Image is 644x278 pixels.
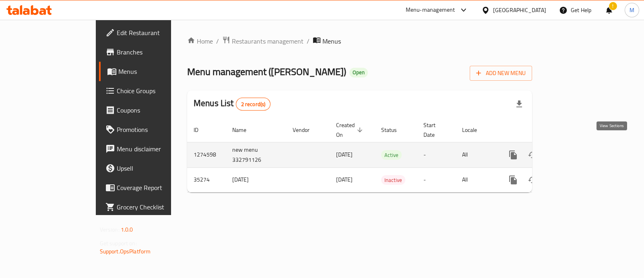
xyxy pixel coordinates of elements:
[117,144,197,154] span: Menu disclaimer
[423,120,446,140] span: Start Date
[476,68,526,78] span: Add New Menu
[100,238,137,249] span: Get support on:
[194,97,270,111] h2: Menus List
[222,36,303,46] a: Restaurants management
[117,47,197,57] span: Branches
[456,142,497,167] td: All
[118,67,197,76] span: Menus
[99,23,203,42] a: Edit Restaurant
[630,6,634,15] span: M
[504,145,523,165] button: more
[232,125,257,135] span: Name
[99,178,203,197] a: Coverage Report
[322,36,341,46] span: Menus
[497,118,587,142] th: Actions
[117,105,197,115] span: Coupons
[504,170,523,190] button: more
[406,5,455,15] div: Menu-management
[307,36,310,46] li: /
[523,170,542,190] button: Change Status
[216,36,219,46] li: /
[187,36,532,46] nav: breadcrumb
[523,145,542,165] button: Change Status
[417,142,456,167] td: -
[470,66,532,81] button: Add New Menu
[381,150,402,160] span: Active
[99,100,203,120] a: Coupons
[232,36,303,46] span: Restaurants management
[462,125,487,135] span: Locale
[226,167,286,192] td: [DATE]
[99,159,203,178] a: Upsell
[99,197,203,217] a: Grocery Checklist
[381,176,405,185] span: Inactive
[510,94,529,114] div: Export file
[100,246,151,257] a: Support.OpsPlatform
[336,149,353,160] span: [DATE]
[117,163,197,173] span: Upsell
[336,174,353,185] span: [DATE]
[381,175,405,185] div: Inactive
[236,98,271,111] div: Total records count
[293,125,320,135] span: Vendor
[349,69,368,76] span: Open
[187,167,226,192] td: 35274
[417,167,456,192] td: -
[456,167,497,192] td: All
[187,118,587,192] table: enhanced table
[117,183,197,192] span: Coverage Report
[99,42,203,62] a: Branches
[187,142,226,167] td: 1274598
[187,63,346,81] span: Menu management ( [PERSON_NAME] )
[117,125,197,134] span: Promotions
[100,224,120,235] span: Version:
[121,224,133,235] span: 1.0.0
[99,62,203,81] a: Menus
[194,125,209,135] span: ID
[99,139,203,159] a: Menu disclaimer
[99,81,203,100] a: Choice Groups
[236,100,270,108] span: 2 record(s)
[381,125,407,135] span: Status
[349,68,368,77] div: Open
[493,6,546,15] div: [GEOGRAPHIC_DATA]
[336,120,365,140] span: Created On
[226,142,286,167] td: new menu 332791126
[117,86,197,96] span: Choice Groups
[99,120,203,139] a: Promotions
[117,202,197,212] span: Grocery Checklist
[117,28,197,38] span: Edit Restaurant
